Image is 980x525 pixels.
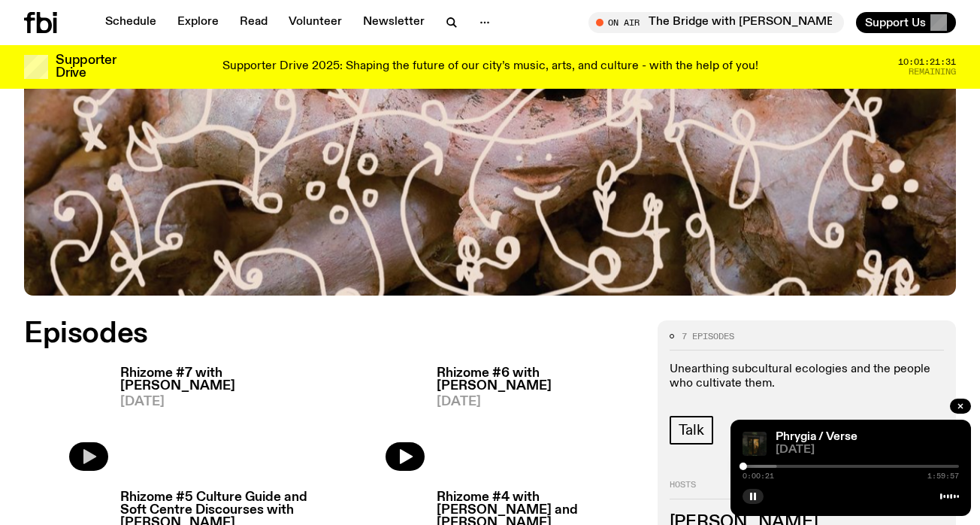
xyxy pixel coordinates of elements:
[927,472,959,480] span: 1:59:57
[280,12,351,33] a: Volunteer
[222,60,758,74] p: Supporter Drive 2025: Shaping the future of our city’s music, arts, and culture - with the help o...
[425,367,639,472] a: Rhizome #6 with [PERSON_NAME][DATE]
[437,367,639,393] h3: Rhizome #6 with [PERSON_NAME]
[670,416,713,445] a: Talk
[909,68,956,76] span: Remaining
[231,12,277,33] a: Read
[670,481,944,499] h2: Hosts
[56,54,116,80] h3: Supporter Drive
[776,431,857,443] a: Phrygia / Verse
[588,12,844,33] button: On AirThe Bridge with [PERSON_NAME]
[865,16,926,29] span: Support Us
[168,12,228,33] a: Explore
[898,58,956,66] span: 10:01:21:31
[354,12,434,33] a: Newsletter
[120,396,322,408] span: [DATE]
[437,396,639,408] span: [DATE]
[679,422,704,439] span: Talk
[670,363,944,391] p: Unearthing subcultural ecologies and the people who cultivate them.
[682,332,734,341] span: 7 episodes
[776,445,959,456] span: [DATE]
[24,320,640,347] h2: Episodes
[743,472,774,480] span: 0:00:21
[856,12,956,33] button: Support Us
[108,367,322,472] a: Rhizome #7 with [PERSON_NAME][DATE]
[96,12,165,33] a: Schedule
[120,367,322,393] h3: Rhizome #7 with [PERSON_NAME]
